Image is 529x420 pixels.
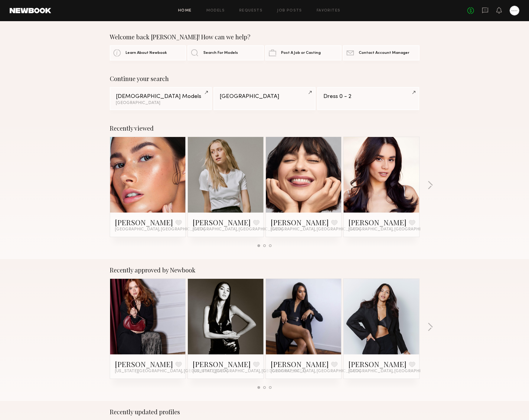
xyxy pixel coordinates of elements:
[348,227,439,232] span: [GEOGRAPHIC_DATA], [GEOGRAPHIC_DATA]
[348,217,407,227] a: [PERSON_NAME]
[348,369,439,374] span: [GEOGRAPHIC_DATA], [GEOGRAPHIC_DATA]
[359,51,409,55] span: Contact Account Manager
[239,9,263,13] a: Requests
[110,87,212,110] a: [DEMOGRAPHIC_DATA] Models[GEOGRAPHIC_DATA]
[203,51,238,55] span: Search For Models
[317,9,341,13] a: Favorites
[265,45,341,60] a: Post A Job or Casting
[271,227,361,232] span: [GEOGRAPHIC_DATA], [GEOGRAPHIC_DATA]
[110,266,420,274] div: Recently approved by Newbook
[115,369,228,374] span: [US_STATE][GEOGRAPHIC_DATA], [GEOGRAPHIC_DATA]
[116,94,206,99] div: [DEMOGRAPHIC_DATA] Models
[193,369,306,374] span: [US_STATE][GEOGRAPHIC_DATA], [GEOGRAPHIC_DATA]
[115,227,205,232] span: [GEOGRAPHIC_DATA], [GEOGRAPHIC_DATA]
[110,75,420,82] div: Continue your search
[126,51,167,55] span: Learn About Newbook
[193,359,251,369] a: [PERSON_NAME]
[188,45,264,60] a: Search For Models
[317,87,419,110] a: Dress 0 - 2
[178,9,192,13] a: Home
[220,94,309,99] div: [GEOGRAPHIC_DATA]
[193,227,283,232] span: [GEOGRAPHIC_DATA], [GEOGRAPHIC_DATA]
[206,9,225,13] a: Models
[271,359,329,369] a: [PERSON_NAME]
[277,9,302,13] a: Job Posts
[323,94,413,99] div: Dress 0 - 2
[193,217,251,227] a: [PERSON_NAME]
[110,45,186,60] a: Learn About Newbook
[110,125,420,132] div: Recently viewed
[110,408,420,415] div: Recently updated profiles
[115,217,173,227] a: [PERSON_NAME]
[281,51,321,55] span: Post A Job or Casting
[110,33,420,41] div: Welcome back [PERSON_NAME]! How can we help?
[116,101,206,105] div: [GEOGRAPHIC_DATA]
[271,369,361,374] span: [GEOGRAPHIC_DATA], [GEOGRAPHIC_DATA]
[115,359,173,369] a: [PERSON_NAME]
[214,87,315,110] a: [GEOGRAPHIC_DATA]
[348,359,407,369] a: [PERSON_NAME]
[343,45,419,60] a: Contact Account Manager
[271,217,329,227] a: [PERSON_NAME]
